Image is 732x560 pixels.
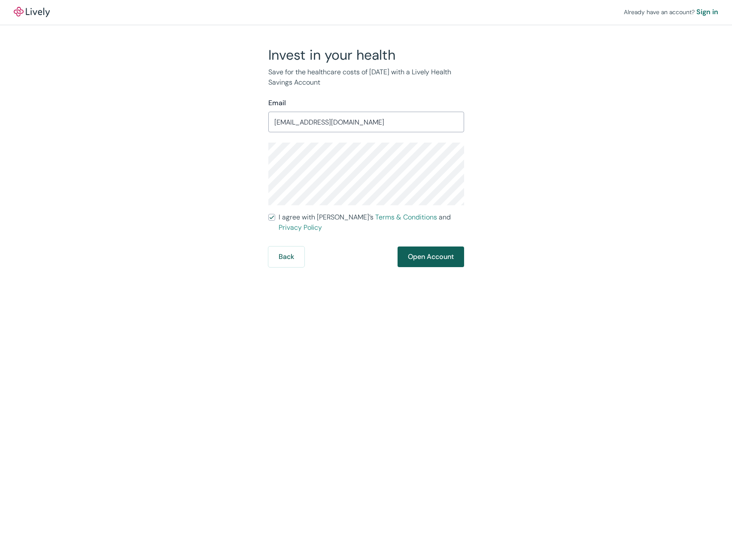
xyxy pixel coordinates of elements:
p: Save for the healthcare costs of [DATE] with a Lively Health Savings Account [268,67,464,88]
span: I agree with [PERSON_NAME]’s and [279,212,464,233]
h2: Invest in your health [268,46,464,64]
a: Terms & Conditions [375,213,437,222]
label: Email [268,98,286,108]
a: Privacy Policy [279,223,322,232]
a: LivelyLively [14,7,50,17]
button: Back [268,247,304,267]
img: Lively [14,7,50,17]
a: Sign in [696,7,718,17]
div: Already have an account? [624,7,718,17]
button: Open Account [398,247,464,267]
